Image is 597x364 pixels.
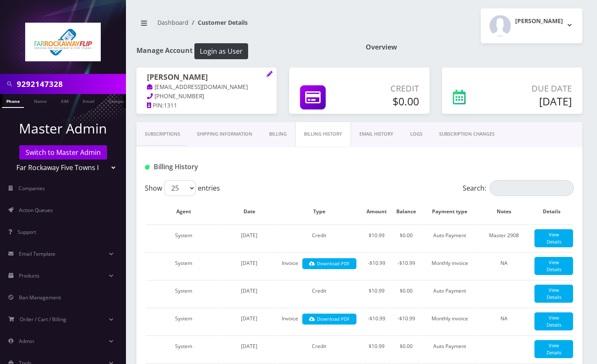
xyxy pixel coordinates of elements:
a: View Details [534,229,573,247]
td: Credit [277,335,361,362]
th: Notes [479,199,529,224]
span: Admin [19,338,34,345]
td: Auto Payment [422,225,478,251]
a: Name [30,94,51,107]
span: [DATE] [241,232,257,239]
a: Company [105,94,133,107]
h5: $0.00 [355,95,419,107]
td: -$10.99 [362,308,391,335]
span: Order / Cart / Billing [20,316,66,323]
td: Credit [277,225,361,251]
td: $0.00 [392,335,421,362]
td: System [146,225,222,251]
a: Dashboard [157,18,189,26]
td: Monthly invoice [422,252,478,279]
a: Switch to Master Admin [19,145,107,160]
td: NA [479,252,529,279]
span: Support [18,228,36,236]
td: Auto Payment [422,335,478,362]
label: Search: [463,180,574,196]
th: Amount [362,199,391,224]
th: Type [277,199,361,224]
a: View Details [534,257,573,275]
a: Phone [2,94,24,108]
h1: Overview [366,43,582,51]
td: System [146,252,222,279]
nav: breadcrumb [136,14,353,38]
span: [PHONE_NUMBER] [154,92,204,100]
input: Search: [490,180,574,196]
td: $10.99 [362,335,391,362]
td: -$10.99 [392,308,421,335]
a: View Details [534,312,573,330]
li: Customer Details [189,18,248,27]
td: Invoice [277,308,361,335]
th: Balance [392,199,421,224]
h1: Manage Account [136,43,353,59]
span: [DATE] [241,343,257,350]
a: EMAIL HISTORY [351,122,402,146]
a: [EMAIL_ADDRESS][DOMAIN_NAME] [147,83,248,92]
h1: [PERSON_NAME] [147,73,266,83]
input: Search in Company [17,76,124,92]
span: 1311 [164,102,177,109]
span: Email Template [19,250,55,257]
select: Showentries [164,180,196,196]
th: Payment type [422,199,478,224]
td: $10.99 [362,280,391,307]
p: Credit [355,82,419,95]
a: Billing [261,122,295,146]
td: Invoice [277,252,361,279]
td: NA [479,308,529,335]
a: LOGS [402,122,431,146]
span: Ban Management [19,294,61,301]
td: $0.00 [392,225,421,251]
label: Show entries [145,180,220,196]
a: Email [79,94,99,107]
span: [DATE] [241,287,257,294]
td: Credit [277,280,361,307]
a: SUBSCRIPTION CHANGES [431,122,503,146]
td: $10.99 [362,225,391,251]
button: Login as User [194,43,248,59]
h2: [PERSON_NAME] [515,18,563,25]
td: -$10.99 [362,252,391,279]
td: System [146,280,222,307]
td: $0.00 [392,280,421,307]
th: Agent [146,199,222,224]
a: Subscriptions [136,122,189,146]
td: Auto Payment [422,280,478,307]
th: Details [530,199,573,224]
button: [PERSON_NAME] [481,8,582,43]
a: Download PDF [302,258,356,270]
td: Master 2908 [479,225,529,251]
a: View Details [534,340,573,358]
span: [DATE] [241,259,257,267]
a: View Details [534,285,573,303]
h1: Billing History [145,163,280,171]
a: SIM [57,94,73,107]
p: Due Date [497,82,572,95]
span: [DATE] [241,315,257,322]
td: System [146,335,222,362]
h5: [DATE] [497,95,572,107]
td: Monthly invoice [422,308,478,335]
span: Action Queues [19,207,53,214]
span: Products [19,272,39,279]
a: Billing History [295,122,351,146]
td: System [146,308,222,335]
td: -$10.99 [392,252,421,279]
a: Shipping Information [189,122,261,146]
a: Download PDF [302,314,356,325]
th: Date [223,199,276,224]
a: PIN: [147,102,164,110]
img: Far Rockaway Five Towns Flip [25,23,101,61]
span: Companies [18,185,45,192]
a: Login as User [193,46,248,55]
